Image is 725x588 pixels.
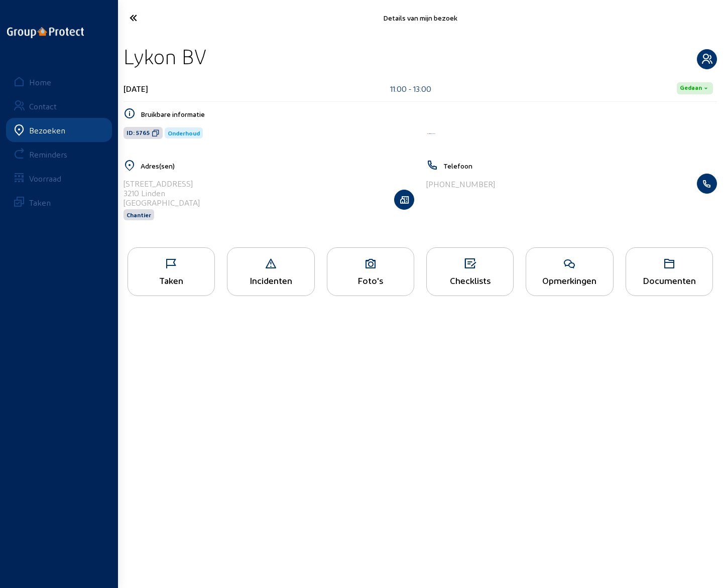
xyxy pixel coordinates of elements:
img: Aqua Protect [426,132,436,135]
div: 11:00 - 13:00 [390,84,431,93]
div: [PHONE_NUMBER] [426,179,495,189]
div: Bezoeken [29,125,65,135]
h5: Bruikbare informatie [141,110,717,118]
h5: Telefoon [443,162,717,170]
a: Reminders [6,142,112,166]
div: Opmerkingen [526,275,613,285]
div: Lykon BV [124,44,206,69]
a: Home [6,70,112,94]
div: [STREET_ADDRESS] [124,179,200,188]
span: Chantier [127,211,151,218]
img: logo-oneline.png [7,27,84,38]
div: Taken [29,198,51,207]
div: Home [29,77,51,87]
a: Taken [6,190,112,214]
h5: Adres(sen) [141,162,414,170]
div: Incidenten [227,275,314,285]
a: Bezoeken [6,118,112,142]
div: Foto's [327,275,414,285]
div: Checklists [427,275,513,285]
div: Details van mijn bezoek [217,14,623,22]
div: Contact [29,101,57,111]
span: ID: 5765 [127,129,150,137]
a: Contact [6,94,112,118]
div: Taken [128,275,214,285]
span: Gedaan [680,84,702,92]
div: 3210 Linden [124,188,200,198]
a: Voorraad [6,166,112,190]
span: Onderhoud [168,129,200,136]
div: [GEOGRAPHIC_DATA] [124,198,200,207]
div: [DATE] [124,84,148,93]
div: Documenten [626,275,712,285]
div: Reminders [29,150,67,159]
div: Voorraad [29,174,61,183]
